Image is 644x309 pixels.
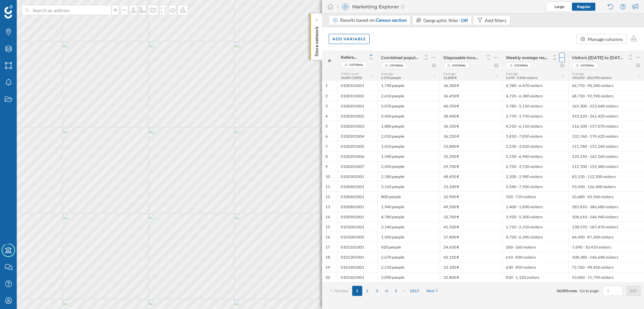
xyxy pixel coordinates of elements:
[376,17,407,23] span: Census section
[337,262,377,272] div: 0101401001
[502,111,568,121] div: 2,770 - 3,750 visitors
[337,151,377,161] div: 0100201006
[390,62,404,69] span: External
[440,151,502,161] div: 35,200 €
[502,81,568,91] div: 4,780 - 6,470 visitors
[502,252,568,262] div: 610 - 830 visitors
[325,184,330,189] span: 11
[502,202,568,212] div: 1,400 - 1,890 visitors
[337,121,377,131] div: 0100201003
[337,91,377,101] div: 0100101002
[440,272,502,282] div: 32,800 €
[381,72,393,76] span: Average
[337,242,377,252] div: 0101101001
[568,81,644,91] div: 66,770 - 90,340 visitors
[337,161,377,171] div: 0100201007
[506,55,548,60] span: Weekly average residents between [DATE] and [DATE]
[440,252,502,262] div: 42,150 €
[377,242,440,252] div: 920 people
[568,171,644,181] div: 83,150 - 112,500 visitors
[440,222,502,232] div: 41,100 €
[568,151,644,161] div: 120,150 - 162,560 visitors
[337,212,377,222] div: 0100901001
[377,171,440,181] div: 2,180 people
[568,111,644,121] div: 193,220 - 261,420 visitors
[485,17,506,24] div: Add filters
[568,222,644,232] div: 138,570 - 187,470 visitors
[325,174,330,179] span: 10
[568,131,644,141] div: 132,760 - 179,620 visitors
[502,151,568,161] div: 5,150 - 6,960 visitors
[337,111,377,121] div: 0100201002
[568,91,644,101] div: 68,730 - 92,990 visitors
[377,121,440,131] div: 1,880 people
[337,181,377,191] div: 0100401001
[440,262,502,272] div: 33,100 €
[502,171,568,181] div: 2,200 - 2,980 visitors
[580,288,599,294] span: Go to page:
[502,232,568,242] div: 4,720 - 6,390 visitors
[381,76,401,80] span: 2,150 people
[440,191,502,202] div: 32,900 €
[440,212,502,222] div: 32,700 €
[337,202,377,212] div: 0100801001
[325,204,330,210] span: 13
[325,124,328,129] span: 5
[337,171,377,181] div: 0100301001
[325,58,334,64] span: #
[502,101,568,111] div: 3,780 - 5,110 visitors
[377,161,440,171] div: 2,450 people
[337,81,377,91] div: 0100101001
[588,36,623,43] div: Manage columns
[14,5,38,11] span: Soporte
[502,161,568,171] div: 2,750 - 3,720 visitors
[605,288,621,294] input: 1
[337,272,377,282] div: 0101601001
[4,5,13,18] img: Geoblink Logo
[568,232,644,242] div: 64,450 - 87,200 visitors
[337,222,377,232] div: 0101001001
[377,222,440,232] div: 3,140 people
[342,3,349,10] img: explorer.svg
[440,111,502,121] div: 38,400 €
[440,81,502,91] div: 36,300 €
[325,103,328,109] span: 3
[341,55,357,60] span: Reference
[440,141,502,151] div: 33,800 €
[568,181,644,191] div: 93,430 - 126,400 visitors
[568,252,644,262] div: 108,380 - 146,640 visitors
[337,101,377,111] div: 0100201001
[443,72,455,76] span: Average
[325,194,330,200] span: 12
[337,191,377,202] div: 0100601001
[377,262,440,272] div: 2,210 people
[568,272,644,282] div: 53,060 - 71,790 visitors
[440,232,502,242] div: 37,400 €
[325,245,330,250] span: 17
[440,171,502,181] div: 48,450 €
[554,4,564,9] span: Large
[440,161,502,171] div: 29,700 €
[350,61,363,68] span: External
[502,121,568,131] div: 4,510 - 6,110 visitors
[313,24,320,56] p: Store network
[325,164,328,169] span: 9
[377,191,440,202] div: 800 people
[440,242,502,252] div: 24,650 €
[377,272,440,282] div: 3,090 people
[337,232,377,242] div: 0101001002
[568,141,644,151] div: 111,780 - 151,240 visitors
[325,93,328,99] span: 2
[568,101,644,111] div: 165,300 - 223,640 visitors
[502,181,568,191] div: 5,540 - 7,500 visitors
[581,62,594,69] span: External
[461,17,468,24] div: Off
[568,121,644,131] div: 116,100 - 157,070 visitors
[325,224,330,230] span: 15
[568,288,577,293] span: rows
[443,55,482,60] span: Disposable income by household
[377,232,440,242] div: 1,450 people
[340,17,407,24] div: Results based on:
[325,214,330,220] span: 14
[325,234,330,240] span: 16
